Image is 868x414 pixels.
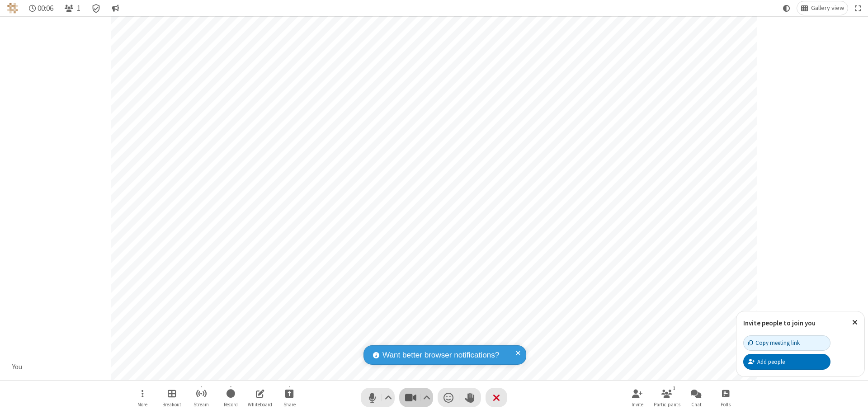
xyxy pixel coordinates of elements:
[25,1,57,15] div: Timer
[797,1,848,15] button: Change layout
[811,5,844,12] span: Gallery view
[382,388,395,407] button: Audio settings
[691,402,702,407] span: Chat
[743,335,830,351] button: Copy meeting link
[137,402,147,407] span: More
[399,388,433,407] button: Stop video (⌘+Shift+V)
[88,1,105,15] div: Meeting details Encryption enabled
[276,385,303,410] button: Start sharing
[129,385,156,410] button: Open menu
[459,388,481,407] button: Raise hand
[248,402,272,407] span: Whiteboard
[61,1,84,15] button: Open participant list
[108,1,123,15] button: Conversation
[779,1,794,15] button: Using system theme
[632,402,643,407] span: Invite
[653,385,680,410] button: Open participant list
[188,385,215,410] button: Start streaming
[7,3,18,14] img: QA Selenium DO NOT DELETE OR CHANGE
[193,402,209,407] span: Stream
[283,402,296,407] span: Share
[743,319,816,327] label: Invite people to join you
[217,385,244,410] button: Start recording
[712,385,739,410] button: Open poll
[158,385,185,410] button: Manage Breakout Rooms
[162,402,181,407] span: Breakout
[361,388,395,407] button: Mute (⌘+Shift+A)
[382,349,499,361] span: Want better browser notifications?
[224,402,238,407] span: Record
[743,354,830,369] button: Add people
[9,362,26,372] div: You
[845,311,864,334] button: Close popover
[670,384,678,392] div: 1
[246,385,274,410] button: Open shared whiteboard
[721,402,731,407] span: Polls
[654,402,680,407] span: Participants
[624,385,651,410] button: Invite participants (⌘+Shift+I)
[438,388,459,407] button: Send a reaction
[851,1,865,15] button: Fullscreen
[38,4,53,13] span: 00:06
[748,339,800,347] div: Copy meeting link
[486,388,507,407] button: End or leave meeting
[77,4,80,13] span: 1
[683,385,710,410] button: Open chat
[421,388,433,407] button: Video setting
